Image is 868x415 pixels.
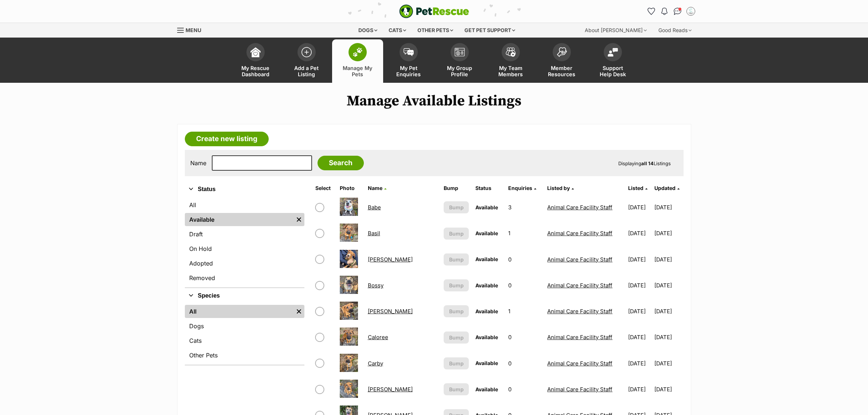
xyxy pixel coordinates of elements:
button: Bump [444,305,469,317]
span: Available [475,256,498,262]
img: add-pet-listing-icon-0afa8454b4691262ce3f59096e99ab1cd57d4a30225e0717b998d2c9b9846f56.svg [301,47,312,57]
a: Available [185,213,293,226]
td: 1 [505,299,544,324]
a: Menu [177,23,206,36]
button: Status [185,185,304,194]
span: Bump [449,360,464,367]
td: [DATE] [625,221,654,246]
a: Animal Care Facility Staff [547,360,612,367]
a: Animal Care Facility Staff [547,386,612,393]
button: Notifications [659,5,670,17]
a: Name [368,185,386,191]
span: Menu [186,27,201,33]
a: Animal Care Facility Staff [547,308,612,315]
div: Cats [384,23,411,38]
th: Select [312,182,336,194]
a: Manage My Pets [332,39,383,83]
td: [DATE] [654,221,683,246]
td: [DATE] [654,195,683,220]
a: All [185,198,304,212]
span: Manage My Pets [341,65,374,77]
span: Listed [628,185,643,191]
span: Bump [449,203,464,211]
span: Displaying Listings [618,160,671,166]
img: notifications-46538b983faf8c2785f20acdc204bb7945ddae34d4c08c2a6579f10ce5e182be.svg [661,8,667,15]
a: Animal Care Facility Staff [547,230,612,237]
img: logo-e224e6f780fb5917bec1dbf3a21bbac754714ae5b6737aabdf751b685950b380.svg [399,4,469,18]
span: Bump [449,282,464,289]
span: Available [475,204,498,210]
th: Bump [441,182,472,194]
img: team-members-icon-5396bd8760b3fe7c0b43da4ab00e1e3bb1a5d9ba89233759b79545d2d3fc5d0d.svg [506,47,516,57]
span: My Group Profile [443,65,476,77]
span: Support Help Desk [596,65,629,77]
a: Updated [654,185,680,191]
button: Bump [444,279,469,291]
div: Good Reads [653,23,697,38]
td: [DATE] [654,351,683,376]
a: Animal Care Facility Staff [547,334,612,341]
span: Available [475,386,498,392]
a: My Pet Enquiries [383,39,434,83]
a: Adopted [185,257,304,270]
button: Bump [444,253,469,265]
strong: all 14 [641,160,654,166]
td: [DATE] [654,273,683,298]
a: PetRescue [399,4,469,18]
a: Caloree [368,334,388,341]
span: Bump [449,334,464,341]
a: [PERSON_NAME] [368,308,413,315]
span: Updated [654,185,676,191]
label: Name [190,160,206,166]
input: Search [318,156,364,170]
button: Species [185,291,304,300]
a: Animal Care Facility Staff [547,204,612,211]
button: Bump [444,357,469,369]
div: Other pets [412,23,458,38]
button: Bump [444,331,469,344]
td: 0 [505,351,544,376]
span: Add a Pet Listing [290,65,323,77]
td: [DATE] [654,247,683,272]
button: Bump [444,228,469,240]
th: Status [472,182,505,194]
div: Get pet support [459,23,520,38]
a: My Group Profile [434,39,485,83]
a: Other Pets [185,349,304,362]
a: Carby [368,360,383,367]
td: [DATE] [625,273,654,298]
span: Bump [449,307,464,315]
td: [DATE] [654,325,683,350]
span: Name [368,185,382,191]
a: Removed [185,271,304,284]
button: Bump [444,383,469,395]
td: [DATE] [625,377,654,402]
td: [DATE] [625,195,654,220]
span: Bump [449,385,464,393]
span: Available [475,282,498,288]
a: Dogs [185,319,304,333]
a: My Rescue Dashboard [230,39,281,83]
img: chat-41dd97257d64d25036548639549fe6c8038ab92f7586957e7f3b1b290dea8141.svg [674,8,681,15]
button: Bump [444,201,469,213]
div: Species [185,303,304,365]
a: Support Help Desk [587,39,638,83]
a: Animal Care Facility Staff [547,282,612,289]
td: 0 [505,325,544,350]
span: Available [475,308,498,314]
span: My Team Members [494,65,527,77]
button: My account [685,5,697,17]
a: Create new listing [185,132,269,146]
img: group-profile-icon-3fa3cf56718a62981997c0bc7e787c4b2cf8bcc04b72c1350f741eb67cf2f40e.svg [455,48,465,57]
td: 0 [505,273,544,298]
img: dashboard-icon-eb2f2d2d3e046f16d808141f083e7271f6b2e854fb5c12c21221c1fb7104beca.svg [250,47,261,57]
a: Babe [368,204,381,211]
td: [DATE] [654,299,683,324]
a: Bossy [368,282,384,289]
td: [DATE] [625,325,654,350]
img: help-desk-icon-fdf02630f3aa405de69fd3d07c3f3aa587a6932b1a1747fa1d2bba05be0121f9.svg [608,48,618,57]
span: Listed by [547,185,570,191]
span: Member Resources [545,65,578,77]
span: My Rescue Dashboard [239,65,272,77]
div: Dogs [353,23,382,38]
